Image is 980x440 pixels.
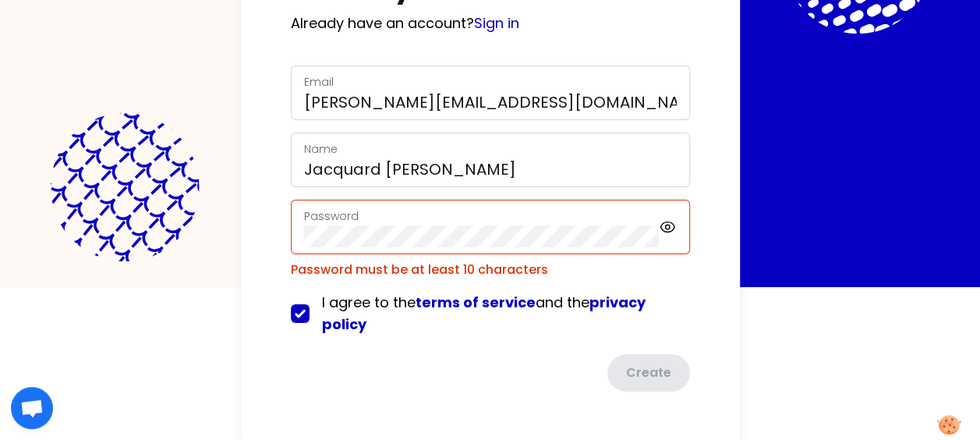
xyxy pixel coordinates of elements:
label: Name [304,141,338,157]
label: Password [304,208,359,224]
p: Already have an account? [291,12,690,34]
button: Create [607,354,690,392]
a: privacy policy [322,293,646,334]
div: Password must be at least 10 characters [291,261,690,279]
span: I agree to the and the [322,293,646,334]
label: Email [304,74,334,90]
a: Sign in [474,13,519,33]
div: Ouvrir le chat [11,387,53,429]
a: terms of service [416,293,536,312]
